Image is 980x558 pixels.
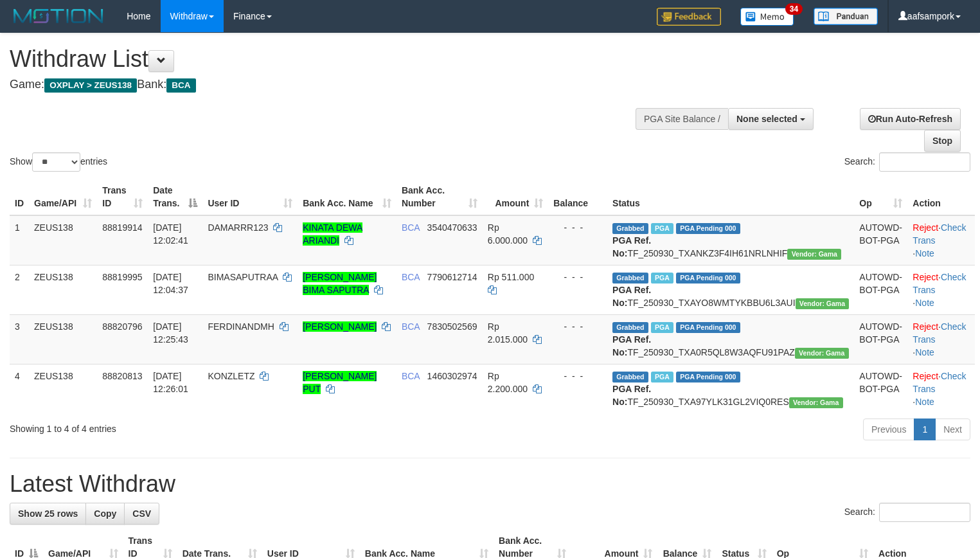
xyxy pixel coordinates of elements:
label: Search: [844,503,970,522]
span: BCA [402,371,420,381]
span: Copy 3540470633 to clipboard [427,222,477,233]
a: Check Trans [913,371,966,394]
a: Stop [924,130,961,152]
td: AUTOWD-BOT-PGA [854,215,907,265]
span: Grabbed [612,322,648,333]
a: Reject [913,321,938,332]
span: Vendor URL: https://trx31.1velocity.biz [789,397,843,408]
span: Marked by aafsolysreylen [651,322,673,333]
th: Date Trans.: activate to sort column descending [148,179,202,215]
input: Search: [879,152,970,172]
span: Copy 1460302974 to clipboard [427,371,477,381]
span: Marked by aafsolysreylen [651,273,673,283]
a: Show 25 rows [10,503,86,525]
span: Vendor URL: https://trx31.1velocity.biz [795,348,849,359]
td: TF_250930_TXANKZ3F4IH61NRLNHIF [607,215,854,265]
a: Note [915,347,934,357]
span: PGA Pending [676,273,740,283]
img: panduan.png [814,8,878,25]
select: Showentries [32,152,80,172]
b: PGA Ref. No: [612,384,651,407]
th: Balance [548,179,607,215]
span: Grabbed [612,372,648,382]
td: · · [907,364,975,413]
span: BCA [402,272,420,282]
td: ZEUS138 [29,314,97,364]
span: 88820813 [102,371,142,381]
a: Check Trans [913,222,966,246]
span: PGA Pending [676,372,740,382]
th: Op: activate to sort column ascending [854,179,907,215]
span: Marked by aafsolysreylen [651,223,673,234]
span: 88819914 [102,222,142,233]
a: Reject [913,272,938,282]
span: CSV [132,509,151,519]
span: 88819995 [102,272,142,282]
img: MOTION_logo.png [10,6,107,26]
img: Feedback.jpg [657,8,721,26]
a: Run Auto-Refresh [860,108,961,130]
span: [DATE] 12:25:43 [153,321,188,345]
td: ZEUS138 [29,364,97,413]
th: User ID: activate to sort column ascending [202,179,298,215]
span: Show 25 rows [18,509,78,519]
a: Copy [85,503,125,525]
span: Vendor URL: https://trx31.1velocity.biz [787,249,841,260]
td: · · [907,314,975,364]
span: Rp 6.000.000 [488,222,528,246]
span: None selected [736,114,797,124]
span: BCA [402,321,420,332]
td: AUTOWD-BOT-PGA [854,265,907,314]
div: - - - [553,370,602,382]
label: Search: [844,152,970,172]
span: PGA Pending [676,322,740,333]
div: PGA Site Balance / [636,108,728,130]
td: · · [907,215,975,265]
img: Button%20Memo.svg [740,8,794,26]
a: Reject [913,222,938,233]
span: Grabbed [612,273,648,283]
span: Rp 2.015.000 [488,321,528,345]
td: TF_250930_TXA97YLK31GL2VIQ0RES [607,364,854,413]
a: Check Trans [913,321,966,345]
td: 3 [10,314,29,364]
span: KONZLETZ [208,371,254,381]
span: 88820796 [102,321,142,332]
span: OXPLAY > ZEUS138 [44,78,137,93]
span: PGA Pending [676,223,740,234]
a: KINATA DEWA ARIANDI [303,222,362,246]
span: BCA [402,222,420,233]
b: PGA Ref. No: [612,334,651,357]
a: [PERSON_NAME] [303,321,377,332]
td: TF_250930_TXAYO8WMTYKBBU6L3AUI [607,265,854,314]
td: 4 [10,364,29,413]
th: ID [10,179,29,215]
b: PGA Ref. No: [612,235,651,258]
span: Vendor URL: https://trx31.1velocity.biz [796,298,850,309]
span: [DATE] 12:04:37 [153,272,188,295]
td: AUTOWD-BOT-PGA [854,364,907,413]
span: Rp 511.000 [488,272,534,282]
span: Copy 7790612714 to clipboard [427,272,477,282]
a: Previous [863,419,914,440]
td: 2 [10,265,29,314]
span: BCA [166,78,195,93]
td: ZEUS138 [29,215,97,265]
span: [DATE] 12:26:01 [153,371,188,394]
a: Note [915,397,934,407]
td: · · [907,265,975,314]
span: 34 [785,3,803,15]
th: Action [907,179,975,215]
span: Grabbed [612,223,648,234]
span: Marked by aafsolysreylen [651,372,673,382]
a: Check Trans [913,272,966,295]
a: Reject [913,371,938,381]
td: AUTOWD-BOT-PGA [854,314,907,364]
a: Next [935,419,970,440]
a: CSV [124,503,159,525]
th: Trans ID: activate to sort column ascending [97,179,148,215]
a: 1 [914,419,936,440]
th: Amount: activate to sort column ascending [483,179,548,215]
label: Show entries [10,152,107,172]
th: Bank Acc. Name: activate to sort column ascending [298,179,396,215]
